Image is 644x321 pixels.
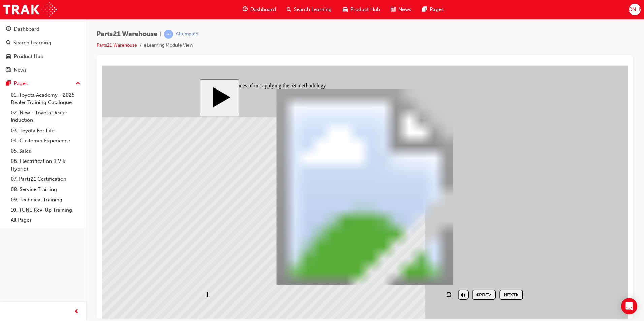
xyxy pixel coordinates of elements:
span: Parts21 Warehouse [97,30,157,38]
a: Parts21 Warehouse [97,42,137,48]
span: car-icon [343,5,348,14]
a: Product Hub [3,50,83,63]
span: Pages [430,6,444,13]
button: Pages [3,77,83,90]
span: Product Hub [350,6,380,13]
div: Search Learning [13,39,51,47]
div: News [14,66,27,74]
button: DashboardSearch LearningProduct HubNews [3,22,83,77]
span: Search Learning [294,6,332,13]
span: pages-icon [422,5,427,14]
a: All Pages [8,215,83,225]
span: news-icon [391,5,396,14]
button: Start [98,14,137,50]
span: car-icon [6,53,11,60]
a: 08. Service Training [8,184,83,195]
div: Attempted [176,31,198,37]
a: search-iconSearch Learning [281,3,337,16]
div: Parts21Warehouse Start Course [98,14,428,240]
a: 04. Customer Experience [8,136,83,146]
span: | [160,30,161,38]
span: news-icon [6,67,11,73]
span: pages-icon [6,81,11,87]
a: pages-iconPages [417,3,449,16]
a: car-iconProduct Hub [337,3,385,16]
a: 06. Electrification (EV & Hybrid) [8,156,83,174]
li: eLearning Module View [144,42,193,49]
a: 07. Parts21 Certification [8,174,83,184]
span: search-icon [287,5,291,14]
a: News [3,64,83,76]
img: Trak [3,2,57,17]
a: Dashboard [3,23,83,35]
div: Open Intercom Messenger [621,298,637,314]
a: 09. Technical Training [8,194,83,205]
a: Search Learning [3,37,83,49]
span: guage-icon [6,26,11,32]
div: Dashboard [14,25,39,33]
span: News [398,6,411,13]
div: Pages [14,80,28,87]
a: 10. TUNE Rev-Up Training [8,205,83,215]
a: guage-iconDashboard [237,3,281,16]
a: 01. Toyota Academy - 2025 Dealer Training Catalogue [8,90,83,108]
span: up-icon [76,79,80,88]
span: search-icon [6,40,11,46]
div: Product Hub [14,52,43,60]
span: prev-icon [74,308,79,316]
a: 05. Sales [8,146,83,156]
span: guage-icon [243,5,248,14]
span: Dashboard [250,6,276,13]
button: [PERSON_NAME] [629,4,641,15]
span: learningRecordVerb_ATTEMPT-icon [164,30,173,39]
a: news-iconNews [385,3,417,16]
a: 02. New - Toyota Dealer Induction [8,108,83,126]
a: 03. Toyota For Life [8,126,83,136]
